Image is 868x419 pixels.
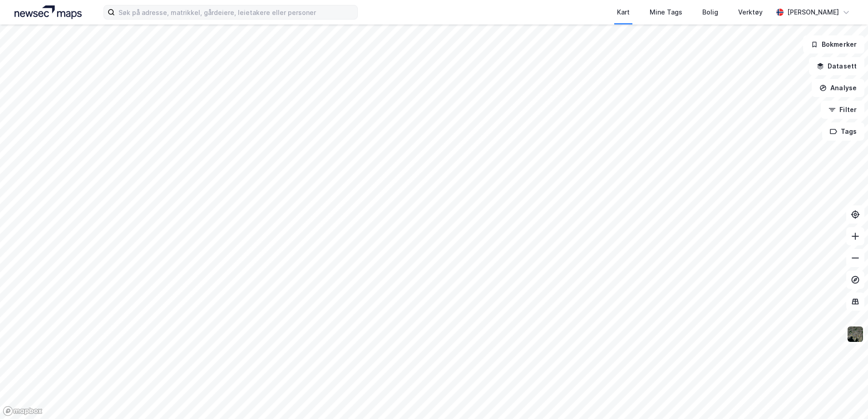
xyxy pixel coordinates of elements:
img: logo.a4113a55bc3d86da70a041830d287a7e.svg [15,5,82,19]
div: Verktøy [738,7,763,18]
div: [PERSON_NAME] [787,7,839,18]
iframe: Chat Widget [823,375,868,419]
button: Analyse [812,79,864,97]
a: Mapbox homepage [3,406,43,416]
img: 9k= [847,326,864,343]
button: Filter [821,101,864,119]
button: Datasett [809,57,864,75]
div: Bolig [702,7,718,18]
div: Mine Tags [650,7,682,18]
button: Tags [822,122,864,141]
div: Kart [617,7,630,18]
input: Søk på adresse, matrikkel, gårdeiere, leietakere eller personer [115,5,357,19]
button: Bokmerker [803,35,864,54]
